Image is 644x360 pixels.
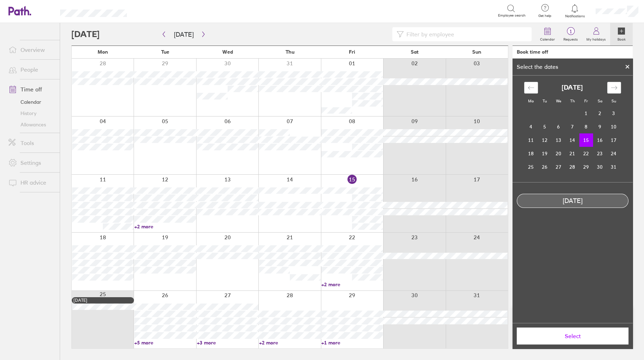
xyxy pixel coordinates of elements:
[3,156,60,170] a: Settings
[566,147,579,160] td: Thursday, August 21, 2025
[579,160,593,174] td: Friday, August 29, 2025
[579,107,593,120] td: Friday, August 1, 2025
[517,328,628,344] button: Select
[3,96,60,108] a: Calendar
[559,29,582,34] span: 1
[559,35,582,42] label: Requests
[259,340,321,346] a: +2 more
[411,49,418,55] span: Sat
[524,133,538,147] td: Monday, August 11, 2025
[533,14,556,18] span: Get help
[552,160,566,174] td: Wednesday, August 27, 2025
[593,120,607,133] td: Saturday, August 9, 2025
[3,82,60,96] a: Time off
[524,147,538,160] td: Monday, August 18, 2025
[562,84,583,91] strong: [DATE]
[286,49,294,55] span: Thu
[161,49,169,55] span: Tue
[607,133,621,147] td: Sunday, August 17, 2025
[321,340,383,346] a: +1 more
[579,147,593,160] td: Friday, August 22, 2025
[472,49,481,55] span: Sun
[556,98,561,103] small: We
[582,23,610,46] a: My holidays
[570,98,575,103] small: Th
[610,23,633,46] a: Book
[598,98,602,103] small: Sa
[538,133,552,147] td: Tuesday, August 12, 2025
[593,160,607,174] td: Saturday, August 30, 2025
[611,98,616,103] small: Su
[607,160,621,174] td: Sunday, August 31, 2025
[584,98,588,103] small: Fr
[524,82,538,94] div: Move backward to switch to the previous month.
[566,160,579,174] td: Thursday, August 28, 2025
[563,14,586,18] span: Notifications
[146,7,164,14] div: Search
[536,35,559,42] label: Calendar
[524,160,538,174] td: Monday, August 25, 2025
[516,76,629,182] div: Calendar
[593,147,607,160] td: Saturday, August 23, 2025
[498,13,526,18] span: Employee search
[134,223,196,230] a: +2 more
[74,298,132,303] div: [DATE]
[607,120,621,133] td: Sunday, August 10, 2025
[538,120,552,133] td: Tuesday, August 5, 2025
[3,175,60,190] a: HR advice
[543,98,547,103] small: Tu
[3,43,60,57] a: Overview
[579,120,593,133] td: Friday, August 8, 2025
[552,147,566,160] td: Wednesday, August 20, 2025
[593,107,607,120] td: Saturday, August 2, 2025
[552,133,566,147] td: Wednesday, August 13, 2025
[197,340,258,346] a: +3 more
[579,133,593,147] td: Selected. Friday, August 15, 2025
[517,49,548,55] div: Book time off
[566,133,579,147] td: Thursday, August 14, 2025
[593,133,607,147] td: Saturday, August 16, 2025
[404,28,527,41] input: Filter by employee
[607,107,621,120] td: Sunday, August 3, 2025
[321,281,383,288] a: +2 more
[607,82,621,94] div: Move forward to switch to the next month.
[3,108,60,119] a: History
[349,49,355,55] span: Fri
[98,49,108,55] span: Mon
[168,29,199,40] button: [DATE]
[3,119,60,130] a: Allowances
[524,120,538,133] td: Monday, August 4, 2025
[563,4,586,18] a: Notifications
[559,23,582,46] a: 1Requests
[536,23,559,46] a: Calendar
[222,49,233,55] span: Wed
[134,340,196,346] a: +5 more
[538,160,552,174] td: Tuesday, August 26, 2025
[582,35,610,42] label: My holidays
[613,35,630,42] label: Book
[513,64,562,70] div: Select the dates
[3,136,60,150] a: Tools
[552,120,566,133] td: Wednesday, August 6, 2025
[522,333,623,339] span: Select
[607,147,621,160] td: Sunday, August 24, 2025
[517,197,628,205] div: [DATE]
[538,147,552,160] td: Tuesday, August 19, 2025
[3,62,60,77] a: People
[566,120,579,133] td: Thursday, August 7, 2025
[528,98,534,103] small: Mo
